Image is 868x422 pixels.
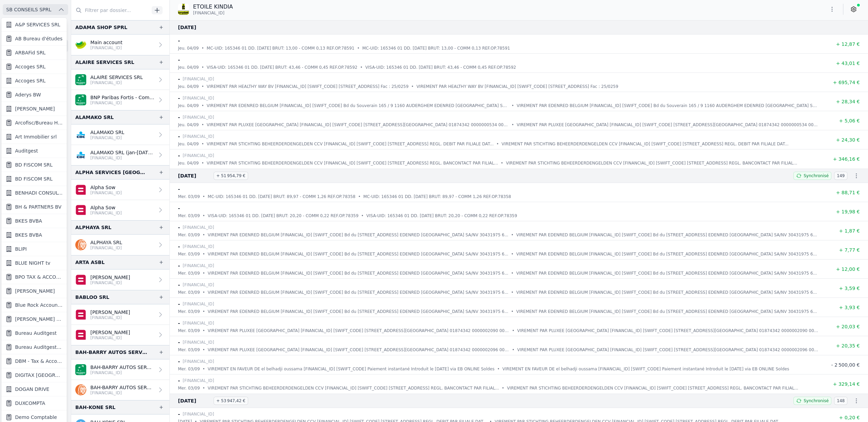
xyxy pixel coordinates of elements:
span: BH & PARTNERS BV [15,203,61,210]
span: BPO TAX & ACCOUNTANCY SRL [15,274,63,280]
span: DUXCOMPTA [15,400,45,407]
span: BLUE NIGHT tv [15,260,50,266]
span: BKES BVBA [15,217,42,224]
span: Art Immobilier srl [15,133,57,140]
span: [PERSON_NAME] (Fiduciaire) [15,316,63,322]
span: BKES BVBA [15,232,42,238]
span: Blue Rock Accounting [15,302,63,308]
span: Bureau Auditgest - [PERSON_NAME] [15,344,63,351]
span: A&P SERVICES SRL [15,21,60,28]
span: Demo Comptable [15,414,57,421]
span: Auditgest [15,147,38,154]
span: Arcofisc/Bureau Haot [15,119,63,126]
span: BD FISCOM SRL [15,175,53,182]
span: DBM - Tax & Accounting sprl [15,358,63,365]
span: Bureau Auditgest [15,330,56,337]
span: AB Bureau d'études [15,35,63,42]
span: Accoges SRL [15,63,46,70]
span: BLIPI [15,246,27,252]
span: [PERSON_NAME] [15,105,55,112]
span: [PERSON_NAME] [15,288,55,294]
span: DIGITAX [GEOGRAPHIC_DATA] SRL [15,372,63,379]
span: Accoges SRL [15,77,46,84]
span: BENHADI CONSULTING SRL [15,189,63,196]
span: ARBAFid SRL [15,49,46,56]
span: Aderys BW [15,91,41,98]
span: DOGAN DRIVE [15,386,49,393]
span: BD FISCOM SRL [15,161,53,168]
